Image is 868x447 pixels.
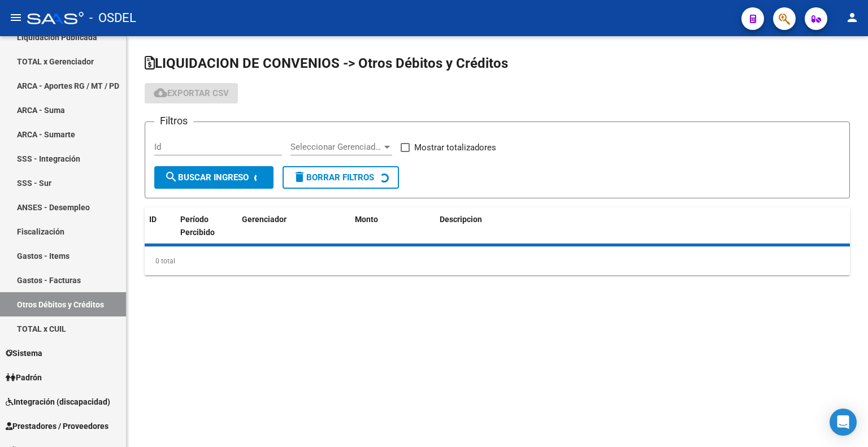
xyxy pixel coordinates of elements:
[154,86,167,99] mat-icon: cloud_download
[89,6,136,31] span: - OSDEL
[180,215,215,237] span: Período Percibido
[154,88,229,98] span: Exportar CSV
[355,215,378,224] span: Monto
[164,172,249,183] span: Buscar Ingreso
[154,166,274,189] button: Buscar Ingreso
[6,396,110,408] span: Integración (discapacidad)
[145,83,238,103] button: Exportar CSV
[145,247,850,275] div: 0 total
[6,371,42,384] span: Padrón
[242,215,287,224] span: Gerenciador
[350,207,435,245] datatable-header-cell: Monto
[9,11,23,24] mat-icon: menu
[414,141,496,154] span: Mostrar totalizadores
[154,113,193,129] h3: Filtros
[830,409,857,436] div: Open Intercom Messenger
[290,142,382,152] span: Seleccionar Gerenciador
[6,420,108,432] span: Prestadores / Proveedores
[845,11,859,24] mat-icon: person
[293,172,374,183] span: Borrar Filtros
[293,170,306,184] mat-icon: delete
[149,215,157,224] span: ID
[145,207,176,245] datatable-header-cell: ID
[435,207,850,245] datatable-header-cell: Descripcion
[176,207,221,245] datatable-header-cell: Período Percibido
[440,215,482,224] span: Descripcion
[145,55,508,71] span: LIQUIDACION DE CONVENIOS -> Otros Débitos y Créditos
[237,207,350,245] datatable-header-cell: Gerenciador
[283,166,399,189] button: Borrar Filtros
[6,347,42,359] span: Sistema
[164,170,178,184] mat-icon: search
